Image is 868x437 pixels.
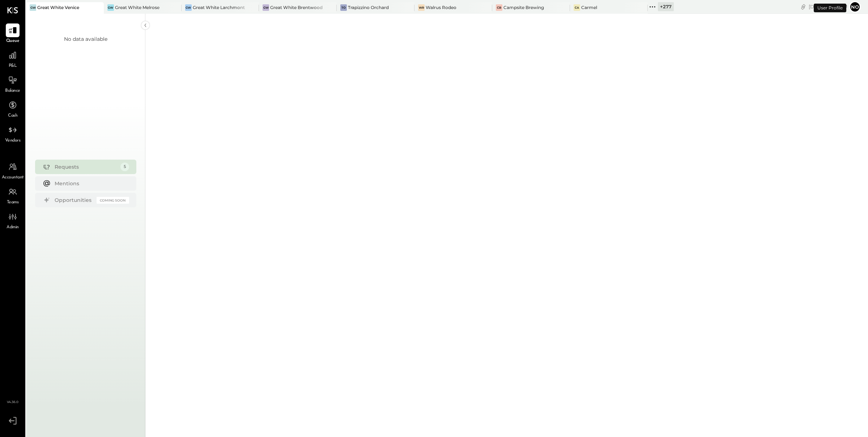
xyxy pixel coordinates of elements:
a: Balance [0,73,25,94]
div: No data available [64,35,107,43]
div: Ca [574,4,580,11]
div: Carmel [581,4,597,10]
div: [DATE] [809,3,847,10]
a: Admin [0,210,25,231]
span: Accountant [2,174,24,181]
button: No [849,1,861,13]
a: P&L [0,48,25,69]
div: Trapizzino Orchard [348,4,389,10]
div: User Profile [814,4,846,12]
div: CB [496,4,502,11]
div: Walrus Rodeo [426,4,456,10]
span: Cash [8,113,17,119]
span: Admin [7,224,19,231]
a: Accountant [0,160,25,181]
div: + 277 [658,2,674,11]
div: Great White Brentwood [270,4,323,10]
div: Campsite Brewing [503,4,544,10]
div: GW [263,4,269,11]
div: 5 [120,163,129,171]
span: Teams [7,199,19,206]
span: P&L [9,63,17,69]
div: Great White Venice [37,4,79,10]
span: Balance [5,88,20,94]
div: TO [340,4,347,11]
div: Great White Melrose [115,4,159,10]
span: Vendors [5,138,21,144]
div: WR [418,4,425,11]
div: copy link [800,3,807,10]
a: Vendors [0,123,25,144]
div: Opportunities [55,196,93,204]
span: Queue [6,38,20,44]
div: Coming Soon [97,197,129,204]
div: Mentions [55,180,125,187]
div: GW [185,4,192,11]
div: Great White Larchmont [193,4,245,10]
div: GW [107,4,114,11]
div: Requests [55,163,117,170]
a: Queue [0,23,25,44]
a: Cash [0,98,25,119]
a: Teams [0,185,25,206]
div: GW [30,4,36,11]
